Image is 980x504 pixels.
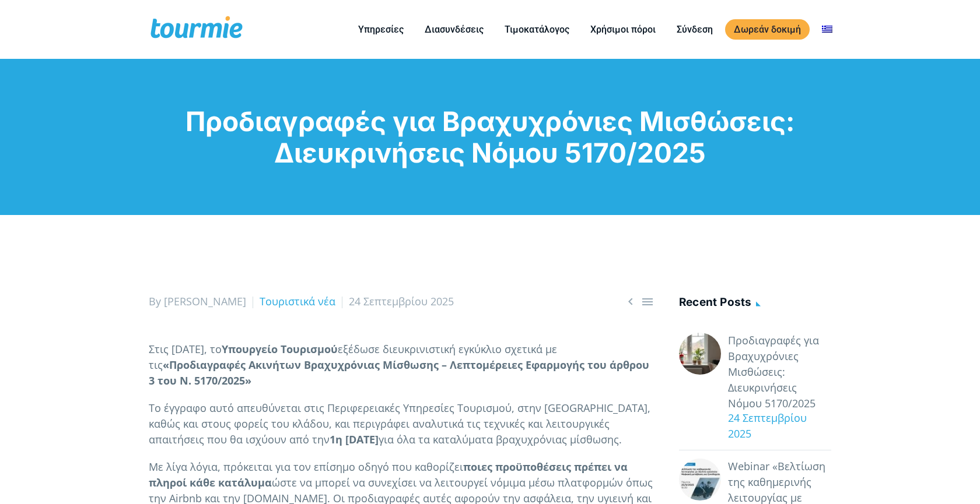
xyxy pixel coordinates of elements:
[149,358,649,387] strong: «Προδιαγραφές Ακινήτων Βραχυχρόνιας Μίσθωσης – Λεπτομέρειες Εφαρμογής του άρθρου 3 του Ν. 5170/2025»
[721,410,831,442] div: 24 Σεπτεμβρίου 2025
[679,294,831,313] h4: Recent posts
[416,22,492,37] a: Διασυνδέσεις
[640,294,654,309] a: 
[222,342,338,356] strong: Υπουργείο Τουρισμού
[260,294,335,308] a: Τουριστικά νέα
[582,22,664,37] a: Χρήσιμοι πόροι
[149,341,654,389] p: Στις [DATE], το εξέδωσε διευκρινιστική εγκύκλιο σχετικά με τις
[149,294,246,308] span: By [PERSON_NAME]
[496,22,578,37] a: Τιμοκατάλογος
[725,19,810,40] a: Δωρεάν δοκιμή
[624,294,638,309] span: Previous post
[349,294,454,308] span: 24 Σεπτεμβρίου 2025
[624,294,638,309] a: 
[330,432,379,446] strong: 1η [DATE]
[149,105,831,168] h1: Προδιαγραφές για Βραχυχρόνιες Μισθώσεις: Διευκρινήσεις Νόμου 5170/2025
[349,22,412,37] a: Υπηρεσίες
[728,333,831,411] a: Προδιαγραφές για Βραχυχρόνιες Μισθώσεις: Διευκρινήσεις Νόμου 5170/2025
[668,22,722,37] a: Σύνδεση
[813,22,841,37] a: Αλλαγή σε
[149,460,628,489] strong: ποιες προϋποθέσεις πρέπει να πληροί κάθε κατάλυμα
[149,400,654,447] p: Το έγγραφο αυτό απευθύνεται στις Περιφερειακές Υπηρεσίες Τουρισμού, στην [GEOGRAPHIC_DATA], καθώς...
